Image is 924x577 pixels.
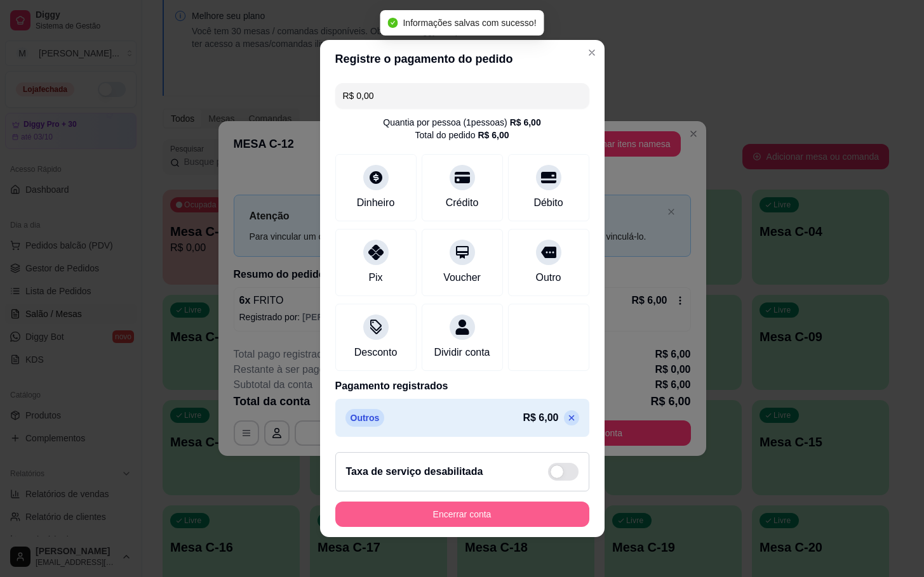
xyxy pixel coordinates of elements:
div: Pix [368,270,382,285]
span: check-circle [387,18,398,28]
div: Crédito [446,195,479,211]
h2: Taxa de serviço desabilitada [346,464,483,479]
button: Encerrar conta [335,502,589,527]
p: Outros [345,409,385,427]
div: Outro [535,270,561,285]
div: Desconto [354,345,398,360]
div: R$ 6,00 [510,116,541,129]
div: Voucher [443,270,481,285]
div: Dividir conta [434,345,490,360]
div: R$ 6,00 [478,129,509,141]
div: Débito [533,195,563,211]
div: Dinheiro [357,195,395,211]
div: Total do pedido [415,129,509,141]
input: Ex.: hambúrguer de cordeiro [343,83,582,108]
p: Pagamento registrados [335,379,589,394]
header: Registre o pagamento do pedido [320,40,605,78]
button: Close [582,42,602,63]
p: R$ 6,00 [523,410,558,425]
span: Informações salvas com sucesso! [403,18,536,28]
div: Quantia por pessoa ( 1 pessoas) [383,116,540,129]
